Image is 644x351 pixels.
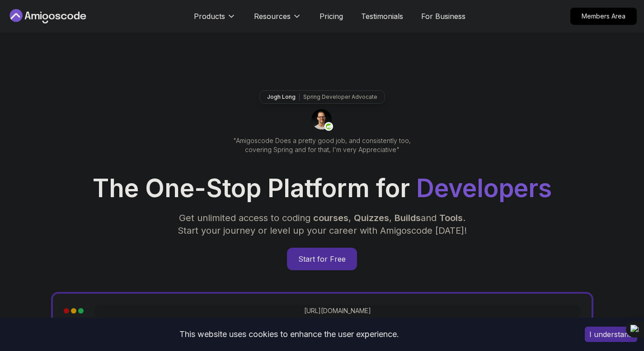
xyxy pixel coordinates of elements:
[439,212,463,223] span: Tools
[194,11,225,22] p: Products
[287,248,357,270] p: Start for Free
[313,212,348,223] span: courses
[395,212,421,223] span: Builds
[194,11,236,29] button: Products
[311,109,333,131] img: josh long
[221,136,423,154] p: "Amigoscode Does a pretty good job, and consistently too, covering Spring and for that, I'm very ...
[304,306,371,315] a: [URL][DOMAIN_NAME]
[354,212,389,223] span: Quizzes
[170,212,474,237] p: Get unlimited access to coding , , and . Start your journey or level up your career with Amigosco...
[571,8,636,24] p: Members Area
[421,11,465,22] a: For Business
[267,93,296,101] p: Jogh Long
[303,93,377,101] p: Spring Developer Advocate
[585,327,637,342] button: Accept cookies
[287,248,357,270] a: Start for Free
[7,324,571,344] div: This website uses cookies to enhance the user experience.
[254,11,301,29] button: Resources
[320,11,343,22] a: Pricing
[570,8,637,25] a: Members Area
[416,173,552,203] span: Developers
[361,11,403,22] a: Testimonials
[254,11,291,22] p: Resources
[13,176,631,201] h1: The One-Stop Platform for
